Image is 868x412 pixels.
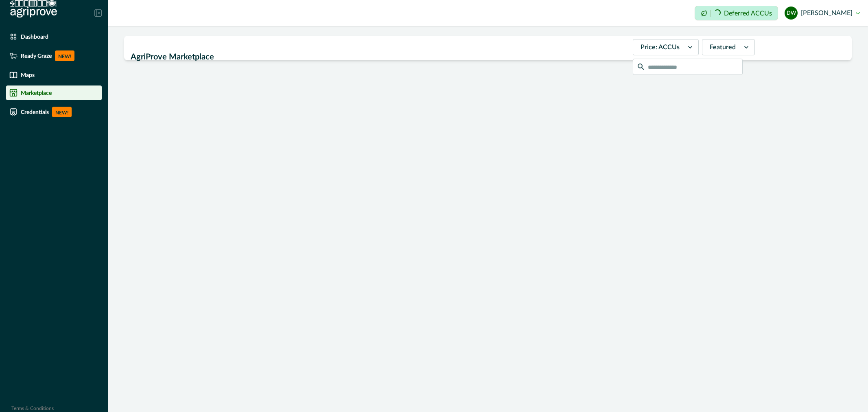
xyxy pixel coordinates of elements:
[785,3,860,23] button: daniel wortmann[PERSON_NAME]
[21,72,35,78] p: Maps
[724,10,772,16] p: Deferred ACCUs
[6,29,102,44] a: Dashboard
[131,49,628,65] h2: AgriProve Marketplace
[6,85,102,100] a: Marketplace
[21,53,52,59] p: Ready Graze
[21,90,52,96] p: Marketplace
[6,68,102,82] a: Maps
[6,47,102,64] a: Ready GrazeNEW!
[21,33,48,40] p: Dashboard
[55,50,74,61] p: NEW!
[6,103,102,121] a: CredentialsNEW!
[52,107,72,117] p: NEW!
[11,406,54,411] a: Terms & Conditions
[21,109,49,115] p: Credentials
